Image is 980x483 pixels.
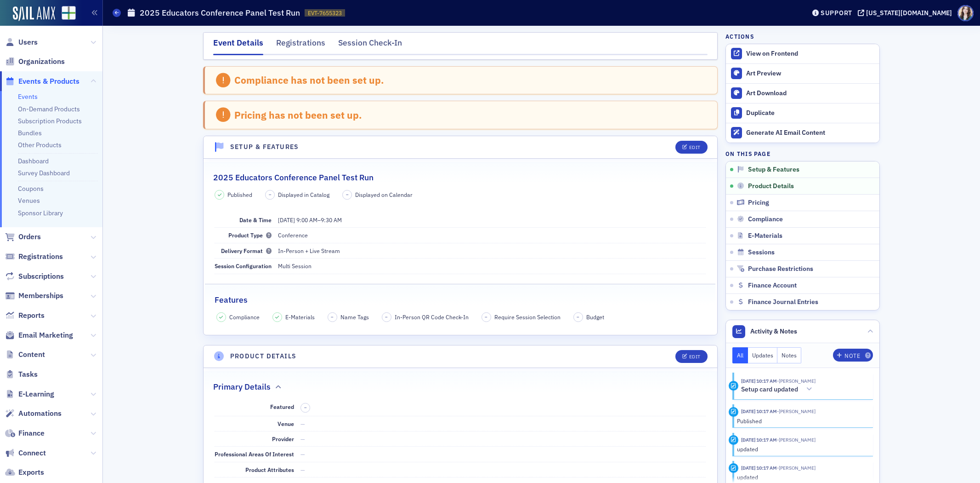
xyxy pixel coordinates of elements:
span: Organizations [18,57,65,67]
h4: Product Details [230,351,297,361]
span: Name Tags [340,313,369,321]
span: – [278,216,342,224]
button: All [732,347,748,363]
span: Content [18,350,45,360]
span: Purchase Restrictions [748,265,813,273]
span: Activity & Notes [750,327,797,336]
button: Edit [675,350,707,363]
div: Note [844,353,860,358]
span: – [269,191,272,198]
a: Exports [5,467,44,477]
span: Memberships [18,291,63,301]
span: Tasks [18,369,38,379]
button: Setup card updated [741,385,816,394]
span: – [331,314,334,320]
h2: Primary Details [213,381,271,393]
span: – [577,314,579,320]
a: View on Frontend [726,44,879,63]
a: Art Preview [726,64,879,83]
a: Other Products [18,141,62,149]
span: Pricing [748,199,769,207]
span: Require Session Selection [494,313,561,321]
div: Edit [689,354,701,359]
time: 10/13/2025 10:17 AM [741,378,777,384]
a: On-Demand Products [18,105,80,113]
span: Venue [278,420,294,427]
a: Orders [5,232,41,242]
a: E-Learning [5,389,54,399]
div: Support [821,9,852,17]
span: [DATE] [278,216,295,224]
span: Published [227,190,252,199]
a: Memberships [5,291,63,301]
span: Sarah Lowery [777,465,816,471]
h4: On this page [725,149,880,158]
div: Activity [729,407,738,417]
time: 10/13/2025 10:17 AM [741,465,777,471]
div: Art Preview [746,69,875,78]
div: Duplicate [746,109,875,117]
span: Product Attributes [245,466,294,473]
span: Featured [270,403,294,410]
button: Note [833,349,873,362]
div: [US_STATE][DOMAIN_NAME] [866,9,952,17]
span: Session Configuration [215,262,272,270]
span: Subscriptions [18,271,64,282]
a: Email Marketing [5,330,73,340]
div: updated [737,445,867,453]
a: Content [5,350,45,360]
span: Compliance [229,313,260,321]
time: 10/13/2025 10:17 AM [741,408,777,414]
span: Reports [18,310,45,321]
a: Reports [5,310,45,321]
div: View on Frontend [746,50,875,58]
span: Finance [18,428,45,438]
span: Exports [18,467,44,477]
a: Bundles [18,129,42,137]
span: Automations [18,408,62,419]
button: Generate AI Email Content [726,123,879,143]
span: In-Person + Live Stream [278,247,340,254]
a: Subscriptions [5,271,64,282]
a: Dashboard [18,157,49,165]
h4: Setup & Features [230,142,299,152]
span: – [485,314,487,320]
a: Events & Products [5,76,79,86]
span: E-Learning [18,389,54,399]
div: Generate AI Email Content [746,129,875,137]
span: In-Person QR Code Check-In [395,313,469,321]
h2: Features [215,294,248,306]
span: Registrations [18,252,63,262]
h2: 2025 Educators Conference Panel Test Run [213,172,374,184]
img: SailAMX [13,6,55,21]
a: Organizations [5,57,65,67]
div: Pricing has not been set up. [234,109,362,121]
span: Compliance [748,215,783,224]
div: Art Download [746,89,875,98]
div: Compliance has not been set up. [234,74,384,86]
a: Survey Dashboard [18,169,70,177]
a: Events [18,92,38,101]
span: — [300,450,305,458]
div: Edit [689,145,701,150]
span: Displayed on Calendar [355,190,413,199]
a: Venues [18,196,40,205]
button: Updates [748,347,778,363]
a: Subscription Products [18,117,82,125]
button: [US_STATE][DOMAIN_NAME] [858,10,955,16]
a: Art Download [726,83,879,103]
span: Finance Journal Entries [748,298,818,306]
div: Event Details [213,37,263,55]
div: updated [737,473,867,481]
span: Product Details [748,182,794,190]
span: – [346,191,349,198]
div: Session Check-In [338,37,402,54]
span: Displayed in Catalog [278,190,329,199]
span: Setup & Features [748,166,799,174]
a: Registrations [5,252,63,262]
a: Finance [5,428,45,438]
a: View Homepage [55,6,76,22]
span: Date & Time [239,216,272,224]
span: Provider [272,435,294,443]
